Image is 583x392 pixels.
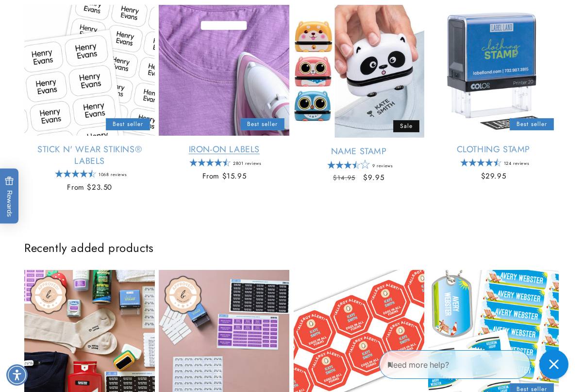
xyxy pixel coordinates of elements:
[159,144,289,155] a: Iron-On Labels
[24,144,155,167] a: Stick N' Wear Stikins® Labels
[428,144,559,155] a: Clothing Stamp
[379,346,573,382] iframe: Gorgias Floating Chat
[294,146,424,157] a: Name Stamp
[24,5,559,201] ul: Slider
[5,177,14,217] span: Rewards
[24,240,559,255] h2: Recently added products
[6,364,28,386] div: Accessibility Menu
